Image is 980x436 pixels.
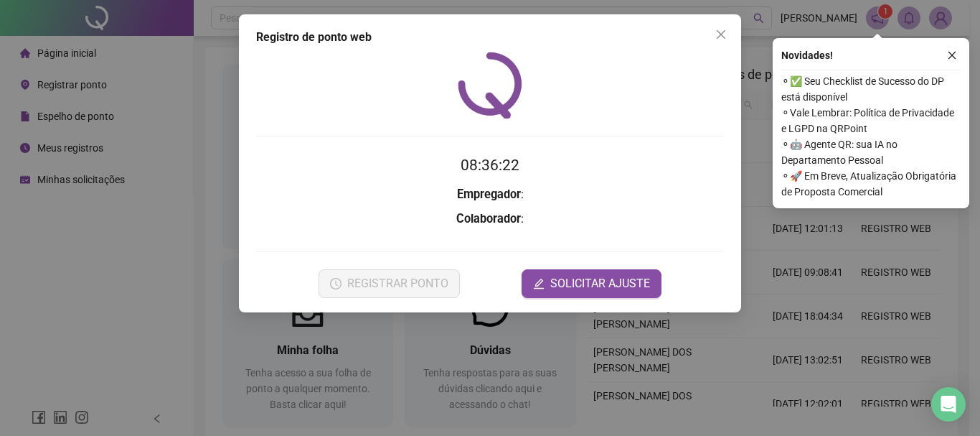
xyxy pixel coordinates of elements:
[781,73,961,105] span: ⚬ ✅ Seu Checklist de Sucesso do DP está disponível
[781,136,961,168] span: ⚬ 🤖 Agente QR: sua IA no Departamento Pessoal
[256,29,724,46] div: Registro de ponto web
[781,105,961,136] span: ⚬ Vale Lembrar: Política de Privacidade e LGPD na QRPoint
[319,269,460,298] button: REGISTRAR PONTO
[715,29,727,40] span: close
[256,210,724,228] h3: :
[256,185,724,204] h3: :
[522,269,661,298] button: editSOLICITAR AJUSTE
[710,23,732,46] button: Close
[781,47,833,63] span: Novidades !
[550,275,650,292] span: SOLICITAR AJUSTE
[533,278,545,289] span: edit
[931,387,966,422] div: Open Intercom Messenger
[461,157,519,174] time: 08:36:22
[781,168,961,200] span: ⚬ 🚀 Em Breve, Atualização Obrigatória de Proposta Comercial
[947,50,957,60] span: close
[457,187,521,201] strong: Empregador
[458,52,522,119] img: QRPoint
[456,212,521,226] strong: Colaborador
